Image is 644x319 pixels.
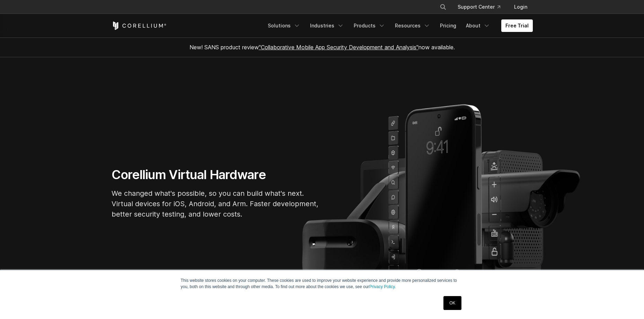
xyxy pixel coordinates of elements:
[112,188,319,219] p: We changed what's possible, so you can build what's next. Virtual devices for iOS, Android, and A...
[189,44,455,51] span: New! SANS product review now available.
[391,19,434,32] a: Resources
[436,19,460,32] a: Pricing
[350,19,389,32] a: Products
[437,1,449,13] button: Search
[264,19,533,32] div: Navigation Menu
[181,277,464,290] p: This website stores cookies on your computer. These cookies are used to improve your website expe...
[112,22,167,30] a: Corellium Home
[462,19,494,32] a: About
[452,1,506,13] a: Support Center
[443,296,461,310] a: OK
[509,1,533,13] a: Login
[431,1,533,13] div: Navigation Menu
[369,284,396,289] a: Privacy Policy.
[501,19,533,32] a: Free Trial
[259,44,418,51] a: "Collaborative Mobile App Security Development and Analysis"
[306,19,348,32] a: Industries
[112,167,319,183] h1: Corellium Virtual Hardware
[264,19,305,32] a: Solutions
